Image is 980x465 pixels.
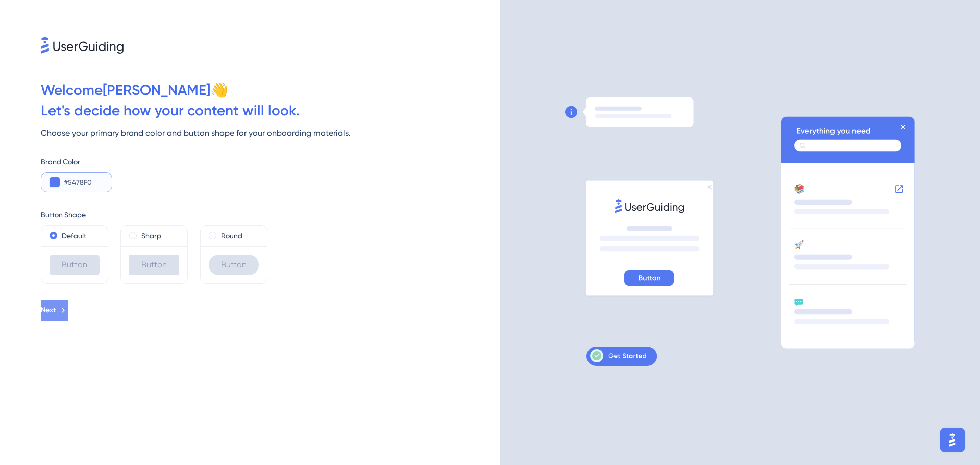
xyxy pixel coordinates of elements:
[937,425,968,455] iframe: UserGuiding AI Assistant Launcher
[41,80,500,101] div: Welcome [PERSON_NAME] 👋
[129,255,179,275] div: Button
[41,156,500,168] div: Brand Color
[41,209,500,221] div: Button Shape
[209,255,259,275] div: Button
[50,255,100,275] div: Button
[221,230,242,242] label: Round
[41,304,56,316] span: Next
[41,127,500,139] div: Choose your primary brand color and button shape for your onboarding materials.
[41,300,68,321] button: Next
[41,101,500,121] div: Let ' s decide how your content will look.
[141,230,161,242] label: Sharp
[62,230,86,242] label: Default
